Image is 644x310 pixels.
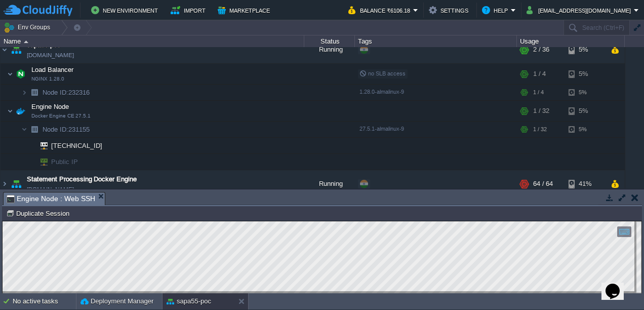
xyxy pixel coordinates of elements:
img: AMDAwAAAACH5BAEAAAAALAAAAAABAAEAAAICRAEAOw== [14,101,28,121]
span: Public IP [50,154,79,170]
img: AMDAwAAAACH5BAEAAAAALAAAAAABAAEAAAICRAEAOw== [1,36,9,63]
div: 1 / 4 [533,64,546,84]
div: 5% [569,85,601,100]
button: Duplicate Session [6,209,72,218]
button: Balance ₹6106.18 [348,4,413,16]
span: 1.28.0-almalinux-9 [359,89,404,95]
img: AMDAwAAAACH5BAEAAAAALAAAAAABAAEAAAICRAEAOw== [33,154,48,170]
a: [DOMAIN_NAME] [27,50,74,60]
img: AMDAwAAAACH5BAEAAAAALAAAAAABAAEAAAICRAEAOw== [7,64,13,84]
iframe: chat widget [601,269,634,300]
img: AMDAwAAAACH5BAEAAAAALAAAAAABAAEAAAICRAEAOw== [1,170,9,198]
img: AMDAwAAAACH5BAEAAAAALAAAAAABAAEAAAICRAEAOw== [9,170,23,198]
div: Usage [517,35,624,47]
div: Running [304,170,355,198]
div: 5% [569,101,601,121]
div: Status [305,35,354,47]
div: 1 / 32 [533,122,547,137]
div: 64 / 64 [533,170,553,198]
button: Help [482,4,511,16]
span: [TECHNICAL_ID] [50,138,104,153]
img: AMDAwAAAACH5BAEAAAAALAAAAAABAAEAAAICRAEAOw== [27,85,42,100]
img: AMDAwAAAACH5BAEAAAAALAAAAAABAAEAAAICRAEAOw== [7,101,13,121]
a: Engine NodeDocker Engine CE 27.5.1 [30,103,70,110]
a: Load BalancerNGINX 1.28.0 [30,66,75,73]
button: [EMAIL_ADDRESS][DOMAIN_NAME] [527,4,634,16]
a: [TECHNICAL_ID] [50,142,104,149]
span: Node ID: [43,126,68,133]
button: Marketplace [218,4,273,16]
img: AMDAwAAAACH5BAEAAAAALAAAAAABAAEAAAICRAEAOw== [33,138,48,153]
a: Node ID:232316 [42,88,91,97]
span: Engine Node : Web SSH [7,192,95,205]
img: CloudJiffy [4,4,72,17]
div: 41% [569,170,601,198]
img: AMDAwAAAACH5BAEAAAAALAAAAAABAAEAAAICRAEAOw== [24,41,28,43]
div: 1 / 4 [533,85,544,100]
span: Docker Engine CE 27.5.1 [31,113,91,119]
button: Deployment Manager [80,296,153,306]
span: Engine Node [30,102,70,111]
div: 5% [569,64,601,84]
img: AMDAwAAAACH5BAEAAAAALAAAAAABAAEAAAICRAEAOw== [27,154,33,170]
button: Settings [429,4,471,16]
img: AMDAwAAAACH5BAEAAAAALAAAAAABAAEAAAICRAEAOw== [27,122,42,137]
img: AMDAwAAAACH5BAEAAAAALAAAAAABAAEAAAICRAEAOw== [21,122,27,137]
img: AMDAwAAAACH5BAEAAAAALAAAAAABAAEAAAICRAEAOw== [27,138,33,153]
button: sapa55-poc [167,296,211,306]
a: [DOMAIN_NAME] [27,184,74,195]
div: Tags [355,35,516,47]
span: 232316 [42,88,91,97]
a: Statement Processing Docker Engine [27,174,137,184]
span: 231155 [42,125,91,134]
span: 27.5.1-almalinux-9 [359,126,404,132]
img: AMDAwAAAACH5BAEAAAAALAAAAAABAAEAAAICRAEAOw== [21,85,27,100]
span: NGINX 1.28.0 [31,76,64,82]
span: Node ID: [43,89,68,96]
span: no SLB access [359,70,406,76]
img: AMDAwAAAACH5BAEAAAAALAAAAAABAAEAAAICRAEAOw== [14,64,28,84]
div: 5% [569,122,601,137]
img: AMDAwAAAACH5BAEAAAAALAAAAAABAAEAAAICRAEAOw== [9,36,23,63]
div: 1 / 32 [533,101,549,121]
div: 2 / 36 [533,36,549,63]
button: New Environment [91,4,161,16]
div: No active tasks [13,293,76,309]
div: Running [304,36,355,63]
a: Public IP [50,158,79,166]
div: Name [1,35,304,47]
a: Node ID:231155 [42,125,91,134]
div: 5% [569,36,601,63]
span: Load Balancer [30,65,75,74]
button: Env Groups [4,20,54,34]
button: Import [171,4,209,16]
